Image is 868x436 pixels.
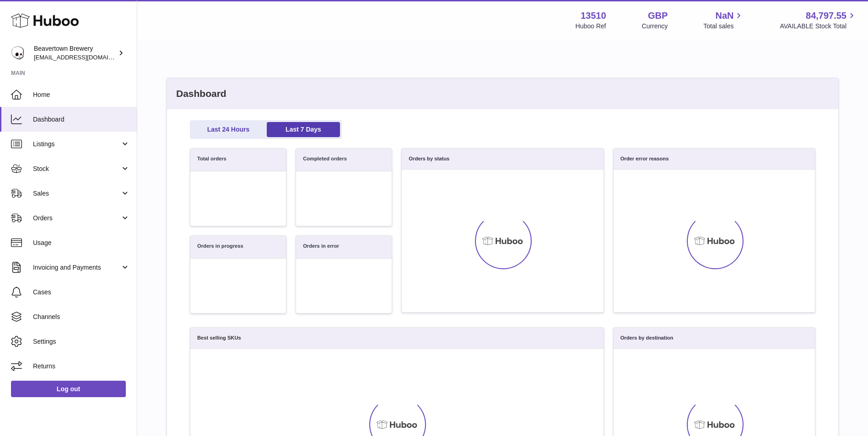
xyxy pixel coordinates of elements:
[167,78,838,109] h2: Dashboard
[33,362,130,371] span: Returns
[33,239,130,247] span: Usage
[197,335,241,341] h3: Best selling SKUs
[620,335,674,341] h3: Orders by destination
[33,214,120,223] span: Orders
[806,10,846,22] span: 84,797.55
[642,22,668,31] div: Currency
[11,46,25,60] img: internalAdmin-13510@internal.huboo.com
[267,122,340,137] a: Last 7 Days
[409,155,449,162] h3: Orders by status
[780,10,857,31] a: 84,797.55 AVAILABLE Stock Total
[780,22,857,31] span: AVAILABLE Stock Total
[33,189,120,198] span: Sales
[703,10,744,31] a: NaN Total sales
[33,90,130,99] span: Home
[33,288,130,297] span: Cases
[648,10,668,22] strong: GBP
[34,53,135,61] span: [EMAIL_ADDRESS][DOMAIN_NAME]
[33,337,130,346] span: Settings
[303,155,347,164] h3: Completed orders
[576,22,606,31] div: Huboo Ref
[33,313,130,321] span: Channels
[33,115,130,124] span: Dashboard
[11,381,126,397] a: Log out
[303,243,339,251] h3: Orders in error
[581,10,606,22] strong: 13510
[197,155,226,164] h3: Total orders
[620,155,669,162] h3: Order error reasons
[33,263,120,272] span: Invoicing and Payments
[33,165,120,173] span: Stock
[715,10,733,22] span: NaN
[34,44,116,62] div: Beavertown Brewery
[703,22,744,31] span: Total sales
[192,122,265,137] a: Last 24 Hours
[197,243,243,251] h3: Orders in progress
[33,140,120,149] span: Listings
